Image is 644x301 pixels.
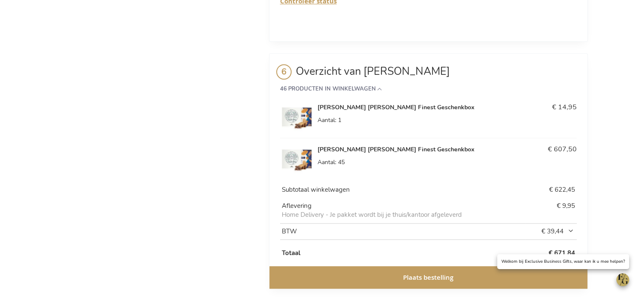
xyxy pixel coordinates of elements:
[338,158,345,166] span: 45
[280,182,525,198] th: Subtotaal winkelwagen
[280,100,313,133] img: Jules Destrooper Jules' Finest Geschenkbox
[557,202,575,210] span: € 9,95
[318,103,540,112] strong: [PERSON_NAME] [PERSON_NAME] Finest Geschenkbox
[548,145,577,154] span: € 607,50
[282,210,520,219] span: Home Delivery - Je pakket wordt bij je thuis/kantoor afgeleverd
[280,223,525,239] th: BTW
[288,86,376,92] span: Producten in winkelwagen
[318,116,335,124] span: Aantal
[280,64,577,86] span: Overzicht van [PERSON_NAME]
[282,202,312,210] span: Aflevering
[280,86,287,92] span: 46
[403,273,453,282] span: Plaats bestelling
[269,266,587,289] button: Plaats bestelling
[338,116,341,124] span: 1
[549,185,575,194] span: € 622,45
[552,102,577,112] span: € 14,95
[282,249,301,257] strong: Totaal
[318,158,335,166] span: Aantal
[318,145,535,154] strong: [PERSON_NAME] [PERSON_NAME] Finest Geschenkbox
[280,142,313,176] img: Jules Destrooper Jules' Finest Geschenkbox
[529,227,575,236] span: € 39,44
[549,249,575,257] span: € 671,84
